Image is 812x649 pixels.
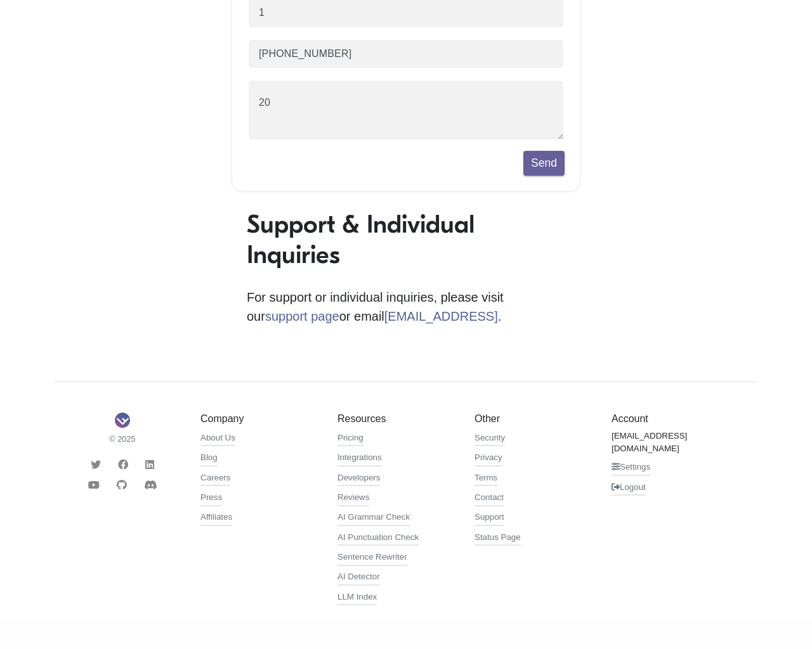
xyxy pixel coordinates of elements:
i: LinkedIn [145,459,154,470]
a: Privacy [475,451,502,466]
a: Logout [612,481,646,496]
h5: Other [475,413,593,425]
a: AI Grammar Check [337,511,410,526]
a: LLM Index [337,591,377,606]
a: [EMAIL_ADDRESS] [384,309,498,323]
h5: Company [200,413,318,425]
a: [EMAIL_ADDRESS][DOMAIN_NAME] [612,430,730,456]
a: Support [475,511,504,526]
small: © 2025 [63,433,181,445]
a: About Us [200,432,235,447]
a: Contact [475,491,504,506]
i: Discord [144,480,157,490]
p: For support or individual inquiries, please visit our or email . [247,288,565,326]
a: Security [475,432,505,447]
h1: Support & Individual Inquiries [247,209,565,270]
a: Reviews [337,491,369,506]
h5: Account [612,413,730,425]
a: AI Detector [337,570,380,586]
img: Sapling Logo [115,413,130,428]
a: Integrations [337,451,382,466]
a: Press [200,491,222,506]
a: Affiliates [200,511,232,526]
button: Send [523,151,565,175]
a: Settings [612,461,650,476]
input: Phone number (optional) [247,39,565,70]
i: Twitter [91,459,101,470]
a: Sentence Rewriter [337,551,407,566]
a: AI Punctuation Check [337,531,419,546]
i: Facebook [118,459,128,470]
a: Pricing [337,432,363,447]
a: Careers [200,472,230,487]
a: Developers [337,472,380,487]
a: Status Page [475,531,521,546]
a: Blog [200,451,218,466]
a: Terms [475,472,497,487]
i: Github [117,480,127,490]
a: support page [265,309,339,323]
h5: Resources [337,413,455,425]
i: Youtube [88,480,100,490]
